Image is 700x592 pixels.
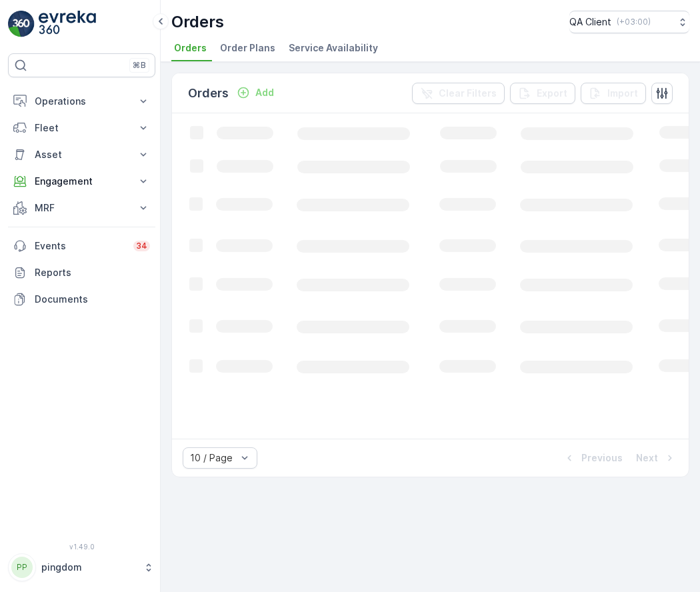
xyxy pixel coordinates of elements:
[289,41,378,55] span: Service Availability
[537,87,567,100] p: Export
[8,88,155,115] button: Operations
[35,201,129,215] p: MRF
[255,86,274,99] p: Add
[174,41,207,55] span: Orders
[8,543,155,551] span: v 1.49.0
[569,15,611,29] p: QA Client
[171,11,224,33] p: Orders
[617,17,651,27] p: ( +03:00 )
[220,41,275,55] span: Order Plans
[35,266,150,279] p: Reports
[8,286,155,313] a: Documents
[635,450,678,466] button: Next
[35,148,129,161] p: Asset
[8,553,155,581] button: PPpingdom
[35,293,150,306] p: Documents
[35,175,129,188] p: Engagement
[8,141,155,168] button: Asset
[8,115,155,141] button: Fleet
[8,233,155,259] a: Events34
[8,11,35,37] img: logo
[581,451,623,465] p: Previous
[231,85,279,101] button: Add
[581,83,646,104] button: Import
[39,11,96,37] img: logo_light-DOdMpM7g.png
[439,87,497,100] p: Clear Filters
[607,87,638,100] p: Import
[8,259,155,286] a: Reports
[561,450,624,466] button: Previous
[35,95,129,108] p: Operations
[412,83,505,104] button: Clear Filters
[11,557,33,578] div: PP
[136,241,147,251] p: 34
[35,121,129,135] p: Fleet
[636,451,658,465] p: Next
[35,239,125,253] p: Events
[133,60,146,71] p: ⌘B
[569,11,689,33] button: QA Client(+03:00)
[188,84,229,103] p: Orders
[8,168,155,195] button: Engagement
[41,561,137,574] p: pingdom
[510,83,575,104] button: Export
[8,195,155,221] button: MRF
